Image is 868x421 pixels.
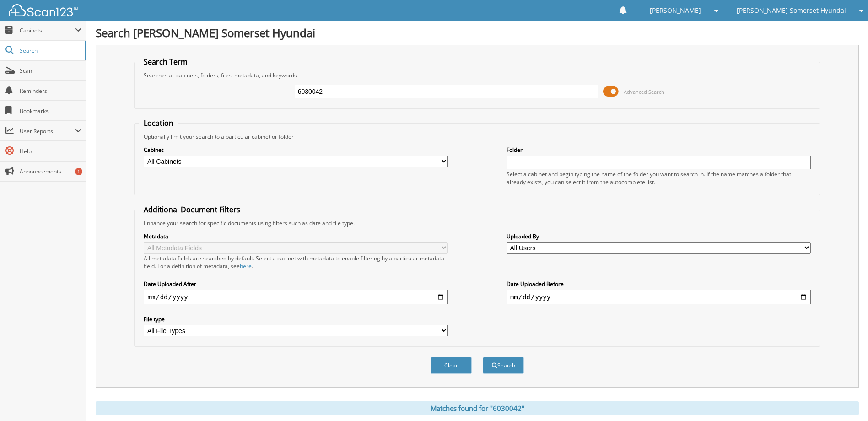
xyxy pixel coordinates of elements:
[20,127,75,135] span: User Reports
[507,232,811,240] label: Uploaded By
[20,87,81,95] span: Reminders
[20,107,81,115] span: Bookmarks
[20,47,80,54] span: Search
[139,71,815,79] div: Searches all cabinets, folders, files, metadata, and keywords
[650,8,701,13] span: [PERSON_NAME]
[139,205,245,215] legend: Additional Document Filters
[96,25,859,40] h1: Search [PERSON_NAME] Somerset Hyundai
[139,219,815,227] div: Enhance your search for specific documents using filters such as date and file type.
[483,357,524,374] button: Search
[240,262,252,270] a: here
[139,133,815,140] div: Optionally limit your search to a particular cabinet or folder
[507,280,811,288] label: Date Uploaded Before
[431,357,472,374] button: Clear
[75,168,82,175] div: 1
[144,254,448,270] div: All metadata fields are searched by default. Select a cabinet with metadata to enable filtering b...
[139,118,178,128] legend: Location
[507,146,811,154] label: Folder
[20,67,81,75] span: Scan
[139,57,192,67] legend: Search Term
[737,8,846,13] span: [PERSON_NAME] Somerset Hyundai
[144,232,448,240] label: Metadata
[20,167,81,175] span: Announcements
[144,146,448,154] label: Cabinet
[507,170,811,186] div: Select a cabinet and begin typing the name of the folder you want to search in. If the name match...
[144,315,448,323] label: File type
[507,290,811,304] input: end
[144,280,448,288] label: Date Uploaded After
[96,401,859,415] div: Matches found for "6030042"
[624,88,664,95] span: Advanced Search
[144,290,448,304] input: start
[9,4,78,16] img: scan123-logo-white.svg
[20,147,81,155] span: Help
[20,27,75,34] span: Cabinets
